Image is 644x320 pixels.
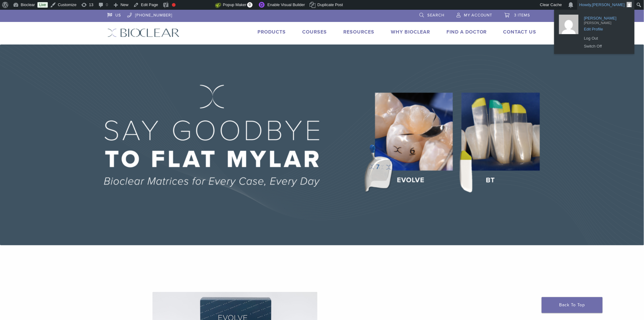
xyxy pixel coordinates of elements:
a: Switch Off [581,42,630,50]
a: Courses [302,29,327,35]
span: 0 [247,2,253,8]
a: Products [257,29,286,35]
span: 3 items [514,13,530,18]
a: Log Out [581,34,630,42]
div: Focus keyphrase not set [172,3,176,7]
a: [PHONE_NUMBER] [127,10,172,19]
a: US [107,10,121,19]
img: Views over 48 hours. Click for more Jetpack Stats. [181,2,215,9]
ul: Howdy, Tanya Copeman [554,10,635,54]
a: Resources [343,29,374,35]
a: Search [419,10,444,19]
span: [PERSON_NAME] [584,13,627,19]
a: Contact Us [503,29,537,35]
a: My Account [457,10,492,19]
a: Back To Top [542,297,603,313]
span: Edit Profile [584,24,627,30]
img: Bioclear [107,28,180,37]
a: Find A Doctor [446,29,487,35]
a: Live [37,2,48,8]
span: My Account [464,13,492,18]
span: [PERSON_NAME] [592,2,625,7]
span: Search [427,13,444,18]
a: 3 items [505,10,530,19]
span: [PERSON_NAME] [584,19,627,24]
a: Why Bioclear [391,29,430,35]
